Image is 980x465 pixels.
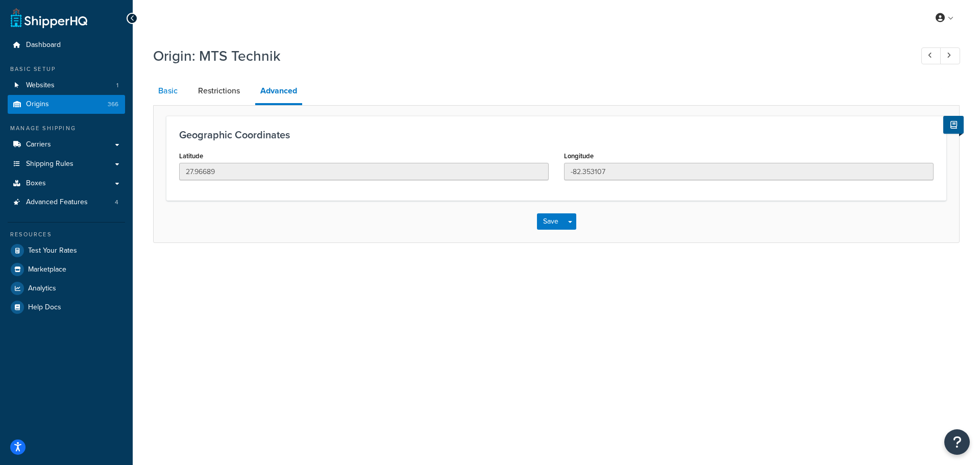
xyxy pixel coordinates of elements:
li: Origins [8,95,125,114]
span: Dashboard [26,41,61,50]
a: Marketplace [8,260,125,279]
h1: Origin: MTS Technik [153,46,902,66]
span: Marketplace [28,265,66,274]
a: Carriers [8,135,125,154]
span: 366 [108,100,118,109]
label: Longitude [564,152,594,160]
a: Advanced Features4 [8,193,125,212]
button: Show Help Docs [943,116,964,134]
span: Carriers [26,140,51,149]
a: Test Your Rates [8,241,125,260]
a: Analytics [8,279,125,298]
span: Shipping Rules [26,160,73,168]
button: Save [537,213,565,230]
a: Boxes [8,174,125,193]
h3: Geographic Coordinates [179,129,934,140]
span: Analytics [28,284,56,293]
li: Advanced Features [8,193,125,212]
li: Websites [8,76,125,95]
span: Origins [26,100,49,109]
a: Shipping Rules [8,155,125,174]
span: Test Your Rates [28,247,77,255]
a: Advanced [255,79,302,105]
a: Websites1 [8,76,125,95]
a: Previous Record [921,47,941,64]
a: Next Record [940,47,960,64]
a: Help Docs [8,298,125,316]
span: Boxes [26,179,46,188]
div: Resources [8,230,125,239]
label: Latitude [179,152,203,160]
span: 1 [116,81,118,90]
span: Advanced Features [26,198,88,207]
div: Manage Shipping [8,124,125,133]
span: 4 [115,198,118,207]
button: Open Resource Center [944,429,970,455]
a: Restrictions [193,79,245,103]
span: Websites [26,81,55,90]
a: Dashboard [8,36,125,55]
a: Basic [153,79,183,103]
span: Help Docs [28,303,61,312]
div: Basic Setup [8,65,125,74]
a: Origins366 [8,95,125,114]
